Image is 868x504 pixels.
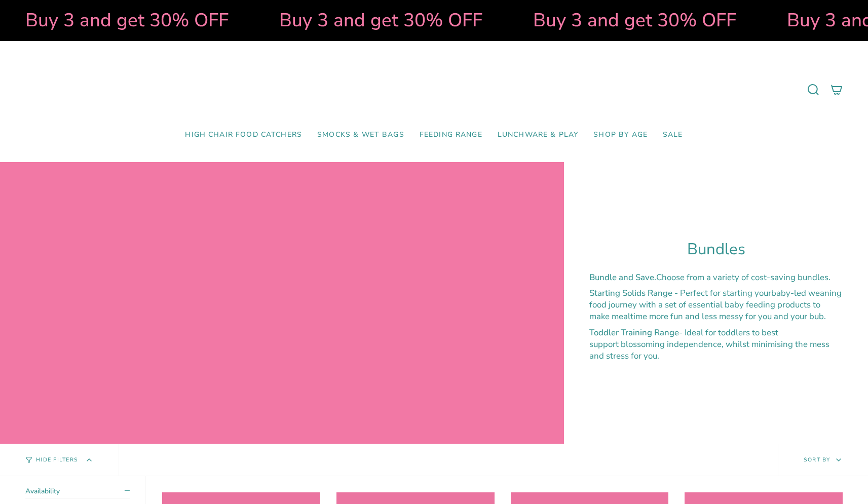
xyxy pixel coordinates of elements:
[589,327,843,362] p: - Ideal for toddlers to best support blossoming independence, whilst minimising the mess and stre...
[589,272,656,283] strong: Bundle and Save.
[593,131,648,139] span: Shop by Age
[490,123,586,147] a: Lunchware & Play
[589,327,679,338] strong: Toddler Training Range
[412,123,490,147] a: Feeding Range
[804,456,831,463] span: Sort by
[185,131,302,139] span: High Chair Food Catchers
[420,131,482,139] span: Feeding Range
[663,131,683,139] span: SALE
[177,123,310,147] a: High Chair Food Catchers
[317,131,404,139] span: Smocks & Wet Bags
[498,131,578,139] span: Lunchware & Play
[589,272,843,283] p: Choose from a variety of cost-saving bundles.
[36,457,78,463] span: Hide Filters
[310,123,412,147] a: Smocks & Wet Bags
[589,240,843,259] h1: Bundles
[655,123,691,147] a: SALE
[347,56,521,123] a: Mumma’s Little Helpers
[589,287,842,322] span: baby-led weaning food journey with a set of essential baby feeding products to make mealtime more...
[25,486,60,496] span: Availability
[25,486,130,499] summary: Availability
[778,444,868,476] button: Sort by
[589,287,672,299] strong: Starting Solids Range
[24,8,227,33] strong: Buy 3 and get 30% OFF
[586,123,655,147] a: Shop by Age
[532,8,735,33] strong: Buy 3 and get 30% OFF
[589,287,843,322] p: - Perfect for starting your
[278,8,481,33] strong: Buy 3 and get 30% OFF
